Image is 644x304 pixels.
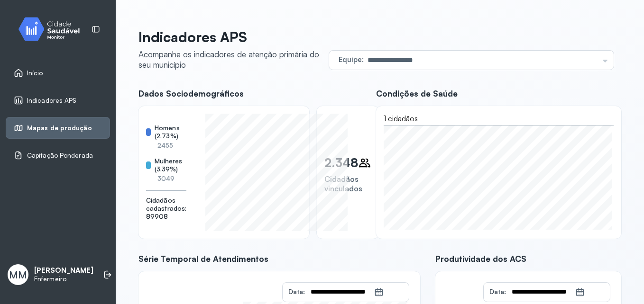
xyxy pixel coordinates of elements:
p: Indicadores APS [138,28,322,45]
span: Homens (2.73%) [155,124,186,140]
a: Capitação Ponderada [14,151,102,160]
span: Mulheres (3.39%) [155,157,187,173]
p: [PERSON_NAME] [34,266,93,275]
span: 2455 [157,141,173,149]
span: Início [27,69,43,77]
a: Início [14,68,102,78]
a: Mapas de produção [14,123,102,133]
a: Indicadores APS [14,96,102,105]
span: Cidadãos cadastrados: 89908 [146,197,186,221]
span: Data: [489,287,506,295]
span: Série Temporal de Atendimentos [138,254,420,264]
span: MM [9,268,27,281]
span: Dados Sociodemográficos [138,89,361,98]
span: Data: [288,287,305,295]
span: Indicadores APS [27,97,77,105]
span: 3049 [157,174,175,182]
div: Acompanhe os indicadores de atenção primária do seu município [138,49,322,70]
span: Mapas de produção [27,124,92,132]
span: Produtividade dos ACS [435,254,621,264]
img: monitor.svg [10,15,95,43]
p: Enfermeiro [34,275,93,283]
span: Capitação Ponderada [27,152,93,160]
span: Equipe [339,55,362,64]
span: Condições de Saúde [376,89,621,98]
span: 1 cidadãos [384,114,418,123]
